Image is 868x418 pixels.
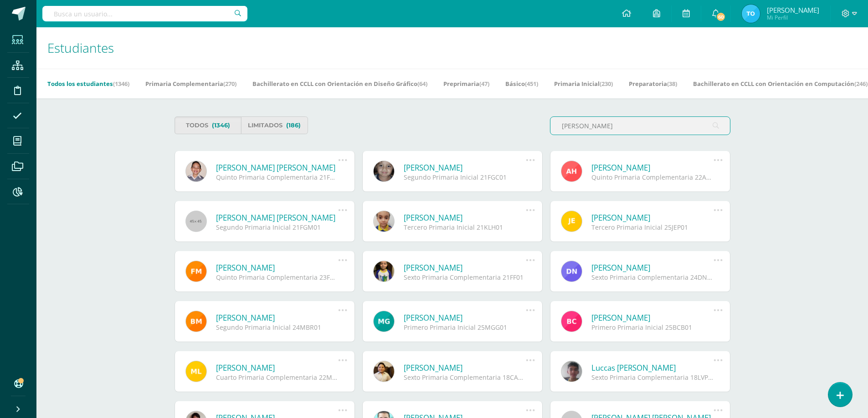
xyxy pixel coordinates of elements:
div: Quinto Primaria Complementaria 23FMG01 [216,273,339,282]
a: Todos los estudiantes(1346) [47,76,129,91]
span: (1346) [212,117,230,134]
a: [PERSON_NAME] [216,363,339,373]
a: Bachillerato en CCLL con Orientación en Diseño Gráfico(64) [252,76,427,91]
a: [PERSON_NAME] [404,312,526,323]
div: Sexto Primaria Complementaria 24DNE01 [591,273,714,282]
a: Primaria Complementaria(270) [145,76,236,91]
span: (186) [286,117,301,134]
div: Segundo Primaria Inicial 21FGC01 [404,173,526,181]
div: Quinto Primaria Complementaria 21FAH01 [216,173,339,181]
div: Sexto Primaria Complementaria 18LVP01 [591,373,714,382]
a: [PERSON_NAME] [591,262,714,273]
div: Primero Primaria Inicial 25BCB01 [591,323,714,332]
a: [PERSON_NAME] [PERSON_NAME] [216,212,339,223]
a: [PERSON_NAME] [216,312,339,323]
a: [PERSON_NAME] [PERSON_NAME] [216,162,339,173]
span: 60 [716,12,726,22]
a: [PERSON_NAME] [591,312,714,323]
span: Mi Perfil [767,14,819,21]
div: Segundo Primaria Inicial 24MBR01 [216,323,339,332]
span: (1346) [113,80,129,88]
a: [PERSON_NAME] [404,162,526,173]
span: (38) [667,80,677,88]
span: (246) [854,80,868,88]
a: Todos(1346) [175,116,241,134]
a: Preprimaria(47) [443,76,489,91]
span: (47) [479,80,489,88]
div: Tercero Primaria Inicial 25JEP01 [591,223,714,232]
span: (270) [223,80,236,88]
div: Segundo Primaria Inicial 21FGM01 [216,223,339,232]
span: Estudiantes [47,39,114,56]
a: Básico(451) [505,76,538,91]
a: [PERSON_NAME] [216,262,339,273]
a: [PERSON_NAME] [404,212,526,223]
a: [PERSON_NAME] [404,262,526,273]
div: Cuarto Primaria Complementaria 22MLV01 [216,373,339,382]
a: Luccas [PERSON_NAME] [591,363,714,373]
a: [PERSON_NAME] [404,363,526,373]
span: (230) [600,80,613,88]
a: Primaria Inicial(230) [554,76,613,91]
img: 76a3483454ffa6e9dcaa95aff092e504.png [742,5,760,23]
input: Busca un usuario... [42,6,247,21]
input: Busca al estudiante aquí... [550,117,730,135]
div: Sexto Primaria Complementaria 18CAR01 [404,373,526,382]
div: Quinto Primaria Complementaria 22AHP02 [591,173,714,181]
a: [PERSON_NAME] [591,212,714,223]
span: [PERSON_NAME] [767,5,819,15]
a: [PERSON_NAME] [591,162,714,173]
span: (451) [525,80,538,88]
div: Tercero Primaria Inicial 21KLH01 [404,223,526,232]
a: Limitados(186) [241,116,308,134]
span: (64) [417,80,427,88]
div: Sexto Primaria Complementaria 21FF01 [404,273,526,282]
a: Bachillerato en CCLL con Orientación en Computación(246) [693,76,868,91]
div: Primero Primaria Inicial 25MGG01 [404,323,526,332]
a: Preparatoria(38) [629,76,677,91]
